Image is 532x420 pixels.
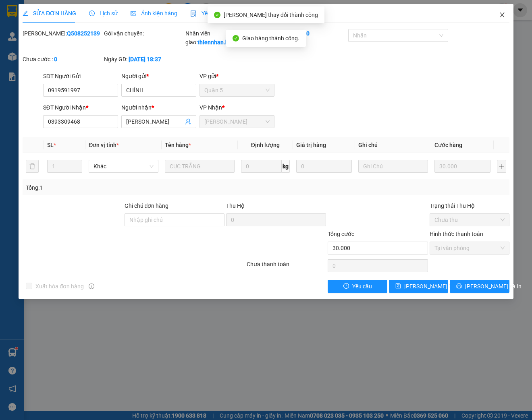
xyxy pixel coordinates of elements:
span: Giao hàng thành công. [242,35,299,41]
div: SĐT Người Gửi [43,72,118,81]
span: Diên Khánh [204,116,270,128]
span: SỬA ĐƠN HÀNG [23,10,76,17]
span: Yêu cầu xuất hóa đơn điện tử [190,10,275,17]
span: Tại văn phòng [434,242,505,254]
span: Chưa thu [76,52,105,60]
span: Xuất hóa đơn hàng [32,282,87,291]
input: Ghi Chú [358,160,428,173]
div: [PERSON_NAME] [7,7,71,25]
span: clock-circle [89,10,95,16]
button: Close [491,4,513,27]
span: edit [23,10,28,16]
b: 0 [54,56,57,62]
div: Ngày GD: [104,55,184,64]
div: Tổng: 1 [26,183,206,192]
div: Nhân viên giao: [185,29,265,47]
span: SL [47,142,54,148]
span: Lịch sử [89,10,118,17]
th: Ghi chú [355,137,431,153]
span: Quận 5 [204,84,270,96]
div: 0333740731 [77,36,141,47]
div: CHỊ [PERSON_NAME] [77,17,141,36]
b: thiennhan.huynhgia [197,39,249,46]
div: SĐT Người Nhận [43,103,118,112]
span: [PERSON_NAME] thay đổi thành công [224,12,318,18]
span: Tổng cước [328,231,354,237]
span: [PERSON_NAME] và In [465,282,522,291]
span: Cước hàng [434,142,462,148]
b: Q508252139 [67,30,100,37]
div: [PERSON_NAME]: [23,29,102,38]
span: Ảnh kiện hàng [131,10,177,17]
span: Đơn vị tính [89,142,119,148]
div: HUYỀN [7,25,71,35]
span: Giá trị hàng [296,142,326,148]
input: 0 [296,160,352,173]
input: 0 [434,160,490,173]
span: check-circle [214,12,220,18]
span: Khác [94,160,154,172]
div: Cước rồi : [267,29,347,38]
span: Yêu cầu [352,282,372,291]
b: [DATE] 18:37 [129,56,161,62]
span: save [395,283,401,290]
span: VP Nhận [199,104,222,111]
span: user-add [185,118,191,125]
span: close [499,12,505,18]
div: Người gửi [121,72,196,81]
span: printer [456,283,462,290]
span: Tên hàng [165,142,191,148]
button: printer[PERSON_NAME] và In [450,280,509,293]
span: check-circle [233,35,239,41]
span: kg [282,160,290,173]
button: plus [497,160,506,173]
span: [PERSON_NAME] thay đổi [404,282,469,291]
button: delete [26,160,39,173]
span: Định lượng [251,142,280,148]
span: picture [131,10,136,16]
div: Quận 5 [77,7,141,17]
div: Chưa cước : [23,55,102,64]
span: info-circle [89,283,94,289]
input: Ghi chú đơn hàng [125,213,224,226]
label: Ghi chú đơn hàng [125,203,169,209]
div: Gói vận chuyển: [104,29,184,38]
button: save[PERSON_NAME] thay đổi [389,280,448,293]
span: Gửi: [7,7,19,15]
span: Thu Hộ [226,203,245,209]
button: exclamation-circleYêu cầu [328,280,387,293]
div: Chưa thanh toán [246,260,327,274]
div: VP gửi [199,72,274,81]
div: Trạng thái Thu Hộ [430,201,509,210]
img: icon [190,10,197,17]
span: exclamation-circle [343,283,349,290]
label: Hình thức thanh toán [430,231,483,237]
input: VD: Bàn, Ghế [165,160,235,173]
div: Người nhận [121,103,196,112]
div: 0985565365 [7,35,71,46]
span: Chưa thu [434,214,505,226]
span: Nhận: [77,8,96,16]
